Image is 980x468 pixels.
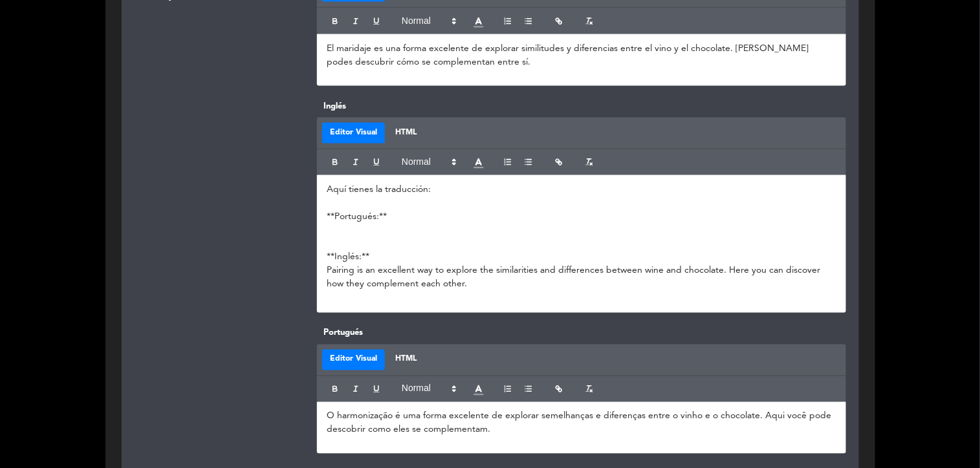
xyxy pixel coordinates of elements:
[327,42,836,69] p: El maridaje es una forma excelente de explorar similitudes y diferencias entre el vino y el choco...
[322,123,385,144] button: Editor Visual
[327,264,836,292] p: Pairing is an excellent way to explore the similarities and differences between wine and chocolat...
[387,350,424,370] button: HTML
[322,350,385,370] button: Editor Visual
[317,100,846,113] label: Inglés
[317,326,846,340] label: Portugués
[327,183,836,197] p: Aquí tienes la traducción:
[327,412,834,434] span: O harmonização é uma forma excelente de explorar semelhanças e diferenças entre o vinho e o choco...
[387,123,424,144] button: HTML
